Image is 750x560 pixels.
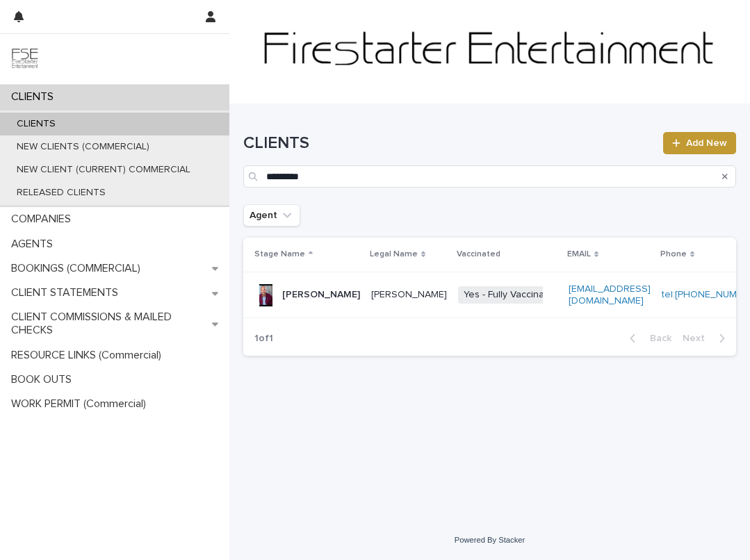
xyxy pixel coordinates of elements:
button: Back [619,332,677,345]
img: 9JgRvJ3ETPGCJDhvPVA5 [11,45,39,73]
p: Phone [660,247,687,262]
span: Add New [686,138,727,148]
p: COMPANIES [6,213,82,226]
a: [EMAIL_ADDRESS][DOMAIN_NAME] [569,284,651,306]
p: NEW CLIENTS (COMMERCIAL) [6,141,161,153]
p: Vaccinated [457,247,500,262]
p: RESOURCE LINKS (Commercial) [6,349,172,362]
p: CLIENT COMMISSIONS & MAILED CHECKS [6,311,212,337]
h1: CLIENTS [243,133,655,154]
p: [PERSON_NAME] [282,289,360,301]
span: Next [683,333,713,343]
span: Yes - Fully Vaccinated [458,286,564,304]
button: Agent [243,204,300,227]
p: CLIENT STATEMENTS [6,286,129,299]
p: EMAIL [567,247,591,262]
p: BOOKINGS (COMMERCIAL) [6,262,152,275]
a: Powered By Stacker [455,536,525,544]
p: BOOK OUTS [6,373,83,386]
p: [PERSON_NAME] [371,289,447,301]
span: Back [642,333,671,343]
p: 1 of 1 [243,322,284,356]
p: CLIENTS [6,90,65,104]
p: NEW CLIENT (CURRENT) COMMERCIAL [6,164,202,176]
p: WORK PERMIT (Commercial) [6,397,157,411]
input: Search [243,165,736,188]
a: Add New [663,132,736,154]
button: Next [677,332,736,345]
p: RELEASED CLIENTS [6,187,117,199]
p: CLIENTS [6,118,67,130]
p: Stage Name [254,247,305,262]
p: AGENTS [6,238,64,251]
p: Legal Name [370,247,418,262]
